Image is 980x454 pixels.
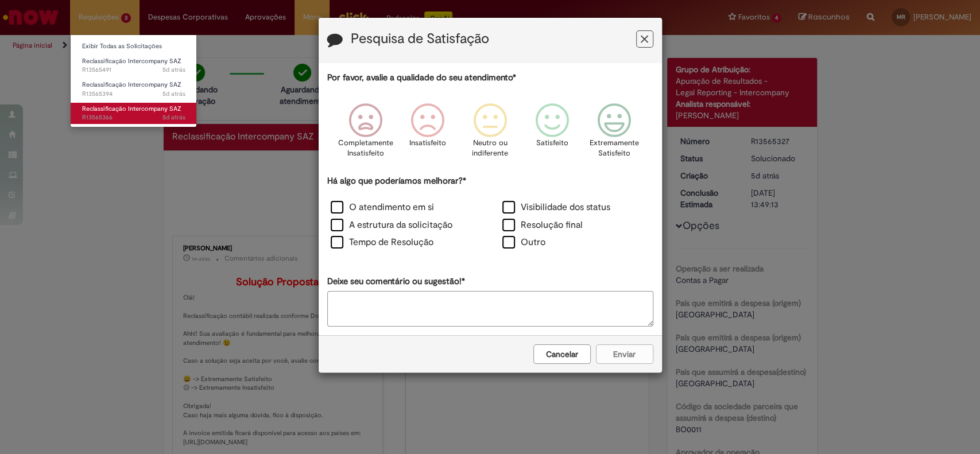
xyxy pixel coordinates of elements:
label: Outro [502,236,545,249]
div: Satisfeito [523,95,582,173]
label: Por favor, avalie a qualidade do seu atendimento* [327,72,516,84]
label: A estrutura da solicitação [331,219,452,232]
span: 5d atrás [162,90,185,98]
time: 25/09/2025 09:21:44 [162,113,185,122]
a: Aberto R13565491 : Reclassificação Intercompany SAZ [71,55,197,76]
span: R13565366 [82,113,185,122]
div: Há algo que poderíamos melhorar?* [327,175,653,253]
time: 25/09/2025 09:45:52 [162,65,185,74]
label: Resolução final [502,219,583,232]
p: Satisfeito [536,138,568,149]
span: Reclassificação Intercompany SAZ [82,57,181,65]
label: Visibilidade dos status [502,201,610,214]
div: Completamente Insatisfeito [336,95,395,173]
a: Exibir Todas as Solicitações [71,40,197,53]
div: Extremamente Satisfeito [585,95,644,173]
span: 5d atrás [162,113,185,122]
button: Cancelar [533,344,591,364]
span: R13565491 [82,65,185,75]
label: Tempo de Resolução [331,236,433,249]
span: R13565394 [82,90,185,99]
p: Neutro ou indiferente [469,138,510,159]
span: Reclassificação Intercompany SAZ [82,80,181,89]
a: Aberto R13565394 : Reclassificação Intercompany SAZ [71,79,197,100]
p: Insatisfeito [409,138,446,149]
label: Pesquisa de Satisfação [351,32,489,46]
p: Completamente Insatisfeito [338,138,393,159]
label: Deixe seu comentário ou sugestão!* [327,275,465,288]
time: 25/09/2025 09:26:56 [162,90,185,98]
div: Insatisfeito [398,95,457,173]
p: Extremamente Satisfeito [590,138,639,159]
a: Aberto R13565366 : Reclassificação Intercompany SAZ [71,103,197,124]
div: Neutro ou indiferente [460,95,519,173]
span: 5d atrás [162,65,185,74]
ul: Requisições [70,34,197,127]
label: O atendimento em si [331,201,434,214]
span: Reclassificação Intercompany SAZ [82,104,181,113]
